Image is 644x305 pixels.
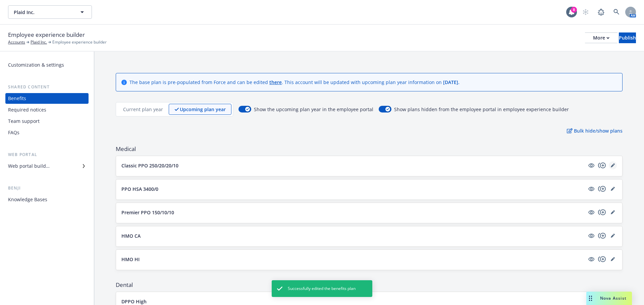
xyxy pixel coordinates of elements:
[5,60,89,70] a: Customization & settings
[598,255,606,263] a: copyPlus
[600,295,627,301] span: Nova Assist
[8,161,50,171] div: Web portal builder
[587,208,595,216] a: visible
[5,194,89,205] a: Knowledge Bases
[609,185,617,193] a: editPencil
[8,127,19,138] div: FAQs
[598,208,606,216] a: copyPlus
[116,281,623,289] span: Dental
[282,79,443,85] span: . This account will be updated with upcoming plan year information on
[593,33,609,43] div: More
[598,185,606,193] a: copyPlus
[14,9,72,16] span: Plaid Inc.
[121,256,140,263] p: HMO HI
[619,33,636,43] div: Publish
[288,286,356,292] span: Successfully edited the benefits plan
[8,93,26,104] div: Benefits
[8,39,25,45] a: Accounts
[121,185,158,193] p: PPO HSA 3400/0
[609,161,617,169] a: editPencil
[5,104,89,115] a: Required notices
[129,79,269,85] span: The base plan is pre-populated from Force and can be edited
[587,161,595,169] a: visible
[121,256,585,263] button: HMO HI
[121,232,585,239] button: HMO CA
[121,162,585,169] button: Classic PPO 250/20/20/10
[180,106,226,113] p: Upcoming plan year
[121,232,141,239] p: HMO CA
[610,5,623,19] a: Search
[121,209,174,216] p: Premier PPO 150/10/10
[116,145,623,153] span: Medical
[8,5,92,19] button: Plaid Inc.
[121,298,147,305] p: DPPO High
[8,30,85,39] span: Employee experience builder
[254,106,373,113] span: Show the upcoming plan year in the employee portal
[394,106,569,113] span: Show plans hidden from the employee portal in employee experience builder
[571,7,577,13] div: 8
[443,79,460,85] span: [DATE] .
[121,162,178,169] p: Classic PPO 250/20/20/10
[5,161,89,171] a: Web portal builder
[5,84,89,90] div: Shared content
[31,39,47,45] a: Plaid Inc.
[609,232,617,240] a: editPencil
[567,127,623,134] p: Bulk hide/show plans
[585,32,618,43] button: More
[5,185,89,192] div: Benji
[5,116,89,127] a: Team support
[609,208,617,216] a: editPencil
[587,185,595,193] a: visible
[5,151,89,158] div: Web portal
[121,209,585,216] button: Premier PPO 150/10/10
[123,106,163,113] p: Current plan year
[619,32,636,43] button: Publish
[52,39,107,45] span: Employee experience builder
[594,5,608,19] a: Report a Bug
[121,185,585,193] button: PPO HSA 3400/0
[579,5,592,19] a: Start snowing
[609,255,617,263] a: editPencil
[8,194,47,205] div: Knowledge Bases
[5,93,89,104] a: Benefits
[587,232,595,240] a: visible
[121,298,585,305] button: DPPO High
[269,79,282,85] a: there
[5,127,89,138] a: FAQs
[598,232,606,240] a: copyPlus
[8,116,40,127] div: Team support
[587,255,595,263] a: visible
[598,161,606,169] a: copyPlus
[8,104,46,115] div: Required notices
[586,292,632,305] button: Nova Assist
[586,292,595,305] div: Drag to move
[8,60,64,70] div: Customization & settings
